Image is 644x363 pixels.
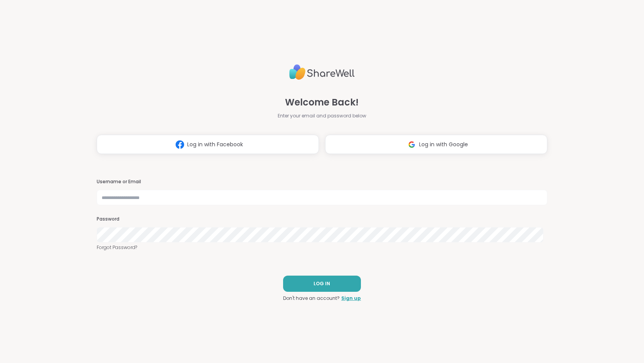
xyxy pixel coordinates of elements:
[97,179,547,185] h3: Username or Email
[325,135,547,154] button: Log in with Google
[404,137,419,152] img: ShareWell Logomark
[97,135,319,154] button: Log in with Facebook
[419,141,468,149] span: Log in with Google
[289,61,355,83] img: ShareWell Logo
[285,95,359,109] span: Welcome Back!
[283,295,340,302] span: Don't have an account?
[97,244,547,251] a: Forgot Password?
[314,280,330,287] span: LOG IN
[278,112,366,119] span: Enter your email and password below
[341,295,361,302] a: Sign up
[283,276,361,292] button: LOG IN
[97,216,547,222] h3: Password
[173,137,187,152] img: ShareWell Logomark
[187,141,243,149] span: Log in with Facebook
